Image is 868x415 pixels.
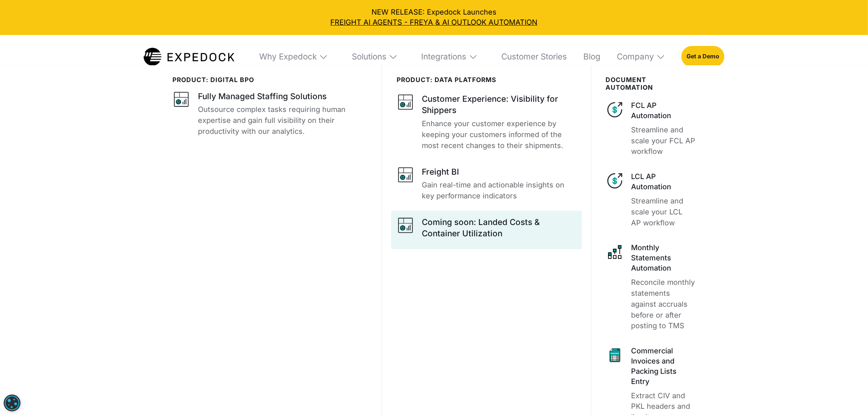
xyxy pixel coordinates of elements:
[352,51,386,62] div: Solutions
[606,243,696,331] a: Monthly Statements AutomationReconcile monthly statements against accruals before or after postin...
[617,51,654,62] div: Company
[606,76,696,92] div: document automation
[7,7,861,28] div: NEW RELEASE: Expedock Launches
[259,51,317,62] div: Why Expedock
[606,172,696,228] a: LCL AP AutomationStreamline and scale your LCL AP workflow
[422,119,576,151] p: Enhance your customer experience by keeping your customers informed of the most recent changes to...
[422,216,576,239] div: Coming soon: Landed Costs & Container Utilization
[494,35,567,79] a: Customer Stories
[631,172,695,192] div: LCL AP Automation
[421,51,467,62] div: Integrations
[252,35,335,79] div: Why Expedock
[631,125,695,158] p: Streamline and scale your FCL AP workflow
[198,104,367,137] p: Outsource complex tasks requiring human expertise and gain full visibility on their productivity ...
[422,93,576,116] div: Customer Experience: Visibility for Shippers
[397,216,576,242] a: Coming soon: Landed Costs & Container Utilization
[397,76,576,84] div: PRODUCT: data platforms
[7,18,861,28] a: FREIGHT AI AGENTS - FREYA & AI OUTLOOK AUTOMATION
[397,166,576,202] a: Freight BIGain real-time and actionable insights on key performance indicators
[172,76,367,84] div: product: digital bpo
[631,346,695,387] div: Commercial Invoices and Packing Lists Entry
[631,101,695,121] div: FCL AP Automation
[198,90,327,102] div: Fully Managed Staffing Solutions
[631,243,695,274] div: Monthly Statements Automation
[422,166,459,177] div: Freight BI
[631,277,695,331] p: Reconcile monthly statements against accruals before or after posting to TMS
[172,90,367,137] a: Fully Managed Staffing SolutionsOutsource complex tasks requiring human expertise and gain full v...
[414,35,485,79] div: Integrations
[422,180,576,202] p: Gain real-time and actionable insights on key performance indicators
[606,101,696,157] a: FCL AP AutomationStreamline and scale your FCL AP workflow
[681,46,724,67] a: Get a Demo
[747,336,868,415] iframe: Chat Widget
[631,196,695,229] p: Streamline and scale your LCL AP workflow
[397,93,576,151] a: Customer Experience: Visibility for ShippersEnhance your customer experience by keeping your cust...
[345,35,405,79] div: Solutions
[610,35,673,79] div: Company
[576,35,600,79] a: Blog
